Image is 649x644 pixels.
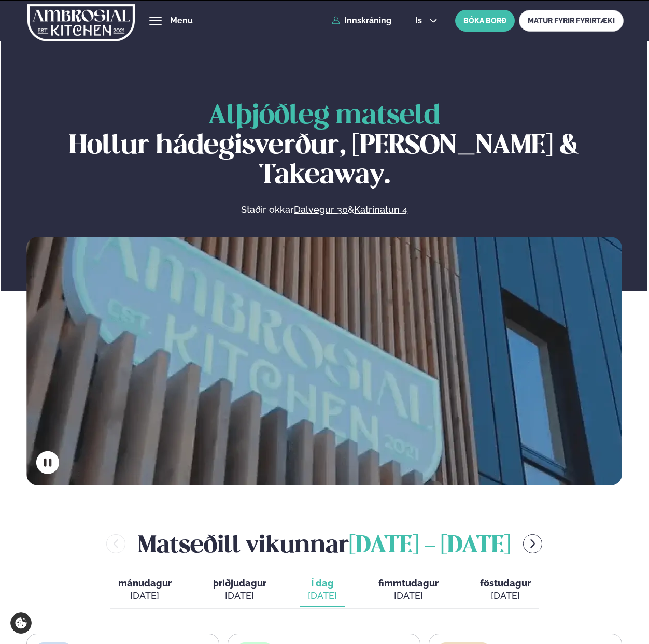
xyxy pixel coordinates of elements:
[480,590,531,602] div: [DATE]
[354,204,407,216] a: Katrinatun 4
[519,10,624,32] a: MATUR FYRIR FYRIRTÆKI
[110,573,180,607] button: mánudagur [DATE]
[523,534,542,553] button: menu-btn-right
[118,590,172,602] div: [DATE]
[138,527,511,561] h2: Matseðill vikunnar
[378,578,439,589] span: fimmtudagur
[118,578,172,589] span: mánudagur
[480,578,531,589] span: föstudagur
[294,204,348,216] a: Dalvegur 30
[213,578,266,589] span: þriðjudagur
[205,573,275,607] button: þriðjudagur [DATE]
[332,16,391,25] a: Innskráning
[149,15,162,27] button: hamburger
[10,612,32,634] a: Cookie settings
[349,535,511,557] span: [DATE] - [DATE]
[208,104,440,129] span: Alþjóðleg matseld
[308,577,337,590] span: Í dag
[472,573,539,607] button: föstudagur [DATE]
[27,2,135,44] img: logo
[415,17,425,25] span: is
[407,17,446,25] button: is
[308,590,337,602] div: [DATE]
[129,204,520,216] p: Staðir okkar &
[455,10,515,32] button: BÓKA BORÐ
[378,590,439,602] div: [DATE]
[26,102,622,191] h1: Hollur hádegisverður, [PERSON_NAME] & Takeaway.
[213,590,266,602] div: [DATE]
[300,573,345,607] button: Í dag [DATE]
[106,534,125,553] button: menu-btn-left
[370,573,447,607] button: fimmtudagur [DATE]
